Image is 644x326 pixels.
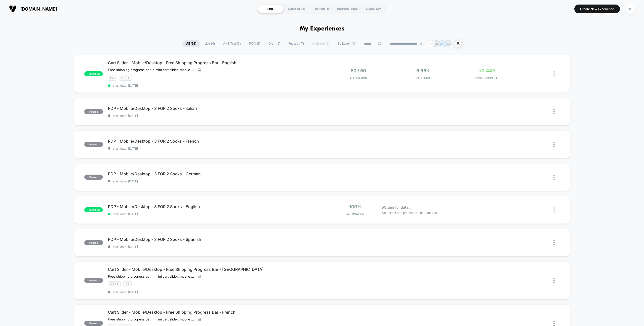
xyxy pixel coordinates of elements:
[347,212,364,216] span: Allocation
[108,147,322,150] span: start date: [DATE]
[84,321,103,326] span: paused
[553,109,555,114] img: close
[360,5,386,13] div: ACADEMY
[309,5,335,13] div: REPORTS
[258,5,284,13] div: LIVE
[108,75,116,81] span: EN
[457,76,519,80] span: CONVERSION RATE
[446,42,450,46] p: SC
[219,40,245,47] span: A/B Test ( 3 )
[625,4,635,14] div: OH
[419,42,422,45] img: end
[574,5,620,13] button: Create New Experience
[338,42,350,46] span: By Label
[108,84,322,87] span: start date: [DATE]
[553,142,555,147] img: close
[350,76,367,80] span: Allocation
[284,5,309,13] div: AUDIENCES
[434,42,439,46] p: MN
[392,76,454,80] span: Sessions
[349,204,362,209] span: 100%
[84,207,103,212] span: published
[553,175,555,180] img: close
[108,317,194,321] span: Free shipping progress bar in mini cart slider, mobile only
[8,5,58,13] button: [DOMAIN_NAME]
[245,40,264,47] span: 100% ( 1 )
[108,171,322,176] span: PDP - Mobile/Desktop - 3 FOR 2 Socks - German
[123,281,132,287] span: ES
[335,5,360,13] div: INSPIRATIONS
[351,68,366,73] span: 50 / 50
[108,290,322,294] span: start date: [DATE]
[84,109,103,114] span: paused
[553,240,555,245] img: close
[108,237,322,242] span: PDP - Mobile/Desktop - 3 FOR 2 Socks - Spanish
[553,321,555,326] img: close
[300,25,345,32] h1: My Experiences
[553,71,555,77] img: close
[479,68,497,73] span: +2.44%
[381,205,411,210] span: Waiting for data...
[108,179,322,183] span: start date: [DATE]
[84,240,103,245] span: paused
[624,4,636,14] button: OH
[108,281,121,287] span: CART
[416,68,430,73] span: 6.66k
[84,71,103,76] span: published
[381,210,437,215] span: We collect and process the data for you
[265,40,284,47] span: Draft ( 5 )
[108,139,322,144] span: PDP - Mobile/Desktop - 3 FOR 2 Socks - French
[108,106,322,111] span: PDP - Mobile/Desktop - 3 FOR 2 Socks - Italian
[84,142,103,147] span: paused
[440,42,445,46] p: GC
[428,40,435,47] div: + 3
[285,40,308,47] span: Paused ( 17 )
[201,40,219,47] span: Live ( 4 )
[9,5,17,13] img: Visually logo
[108,245,322,249] span: start date: [DATE]
[553,278,555,283] img: close
[108,267,322,272] span: Cart Slider - Mobile/Desktop - Free Shipping Progress Bar - [GEOGRAPHIC_DATA]
[108,68,194,72] span: Free shipping progress bar in mini cart slider, mobile only
[108,212,322,216] span: start date: [DATE]
[553,207,555,213] img: close
[108,274,194,278] span: Free shipping progress bar in mini cart slider, mobile only
[108,114,322,118] span: start date: [DATE]
[20,6,57,12] span: [DOMAIN_NAME]
[108,310,322,315] span: Cart Slider - Mobile/Desktop - Free Shipping Progress Bar - French
[119,75,132,81] span: CART
[182,40,200,47] span: All ( 26 )
[108,60,322,65] span: Cart Slider - Mobile/Desktop - Free Shipping Progress Bar - English
[84,175,103,180] span: paused
[108,204,322,209] span: PDP - Mobile/Desktop - 3 FOR 2 Socks - English
[84,278,103,283] span: paused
